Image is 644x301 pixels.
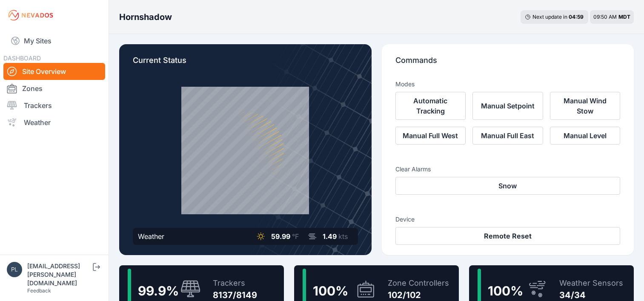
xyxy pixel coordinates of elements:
[472,127,543,145] button: Manual Full East
[395,165,621,173] h3: Clear Alarms
[3,63,105,80] a: Site Overview
[3,114,105,131] a: Weather
[7,262,22,277] img: plsmith@sundt.com
[313,283,348,298] span: 100 %
[3,80,105,97] a: Zones
[395,127,466,145] button: Manual Full West
[213,289,257,301] div: 8137/8149
[395,227,621,245] button: Remote Reset
[323,232,337,241] span: 1.49
[395,80,415,88] h3: Modes
[395,177,621,195] button: Snow
[119,11,172,23] h3: Hornshadow
[138,231,164,241] div: Weather
[27,287,51,294] a: Feedback
[395,54,621,73] p: Commands
[532,14,567,20] span: Next update in
[388,289,449,301] div: 102/102
[618,14,630,20] span: MDT
[488,283,523,298] span: 100 %
[3,54,41,62] span: DASHBOARD
[3,31,105,51] a: My Sites
[395,92,466,120] button: Automatic Tracking
[292,232,299,241] span: °F
[213,277,257,289] div: Trackers
[388,277,449,289] div: Zone Controllers
[27,262,91,287] div: [EMAIL_ADDRESS][PERSON_NAME][DOMAIN_NAME]
[550,127,621,145] button: Manual Level
[3,97,105,114] a: Trackers
[569,14,584,20] div: 04 : 59
[7,9,54,22] img: Nevados
[559,289,623,301] div: 34/34
[472,92,543,120] button: Manual Setpoint
[395,215,621,224] h3: Device
[119,6,172,28] nav: Breadcrumb
[133,54,358,73] p: Current Status
[593,14,617,20] span: 09:50 AM
[550,92,621,120] button: Manual Wind Stow
[271,232,290,241] span: 59.99
[559,277,623,289] div: Weather Sensors
[338,232,348,241] span: kts
[138,283,179,298] span: 99.9 %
